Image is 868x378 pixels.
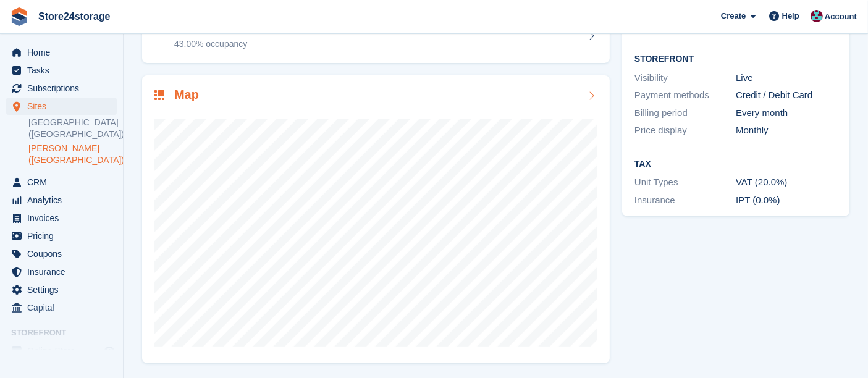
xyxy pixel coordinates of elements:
[721,10,746,22] span: Create
[6,62,117,79] a: menu
[736,193,837,208] div: IPT (0.0%)
[10,7,28,26] img: stora-icon-8386f47178a22dfd0bd8f6a31ec36ba5ce8667c1dd55bd0f319d3a0aa187defe.svg
[27,62,101,79] span: Tasks
[6,191,117,209] a: menu
[28,143,117,166] a: [PERSON_NAME] ([GEOGRAPHIC_DATA])
[6,98,117,115] a: menu
[6,299,117,316] a: menu
[174,38,247,51] div: 43.00% occupancy
[33,6,116,27] a: Store24storage
[6,209,117,227] a: menu
[634,159,837,169] h2: Tax
[6,281,117,298] a: menu
[634,124,736,138] div: Price display
[154,90,164,100] img: map-icn-33ee37083ee616e46c38cad1a60f524a97daa1e2b2c8c0bc3eb3415660979fc1.svg
[102,343,117,358] a: Preview store
[634,71,736,85] div: Visibility
[6,227,117,245] a: menu
[634,175,736,190] div: Unit Types
[736,88,837,103] div: Credit / Debit Card
[11,327,123,339] span: Storefront
[174,88,199,102] h2: Map
[27,342,101,359] span: Online Store
[782,10,799,22] span: Help
[6,245,117,262] a: menu
[27,227,101,245] span: Pricing
[27,245,101,262] span: Coupons
[142,75,610,363] a: Map
[6,263,117,280] a: menu
[634,106,736,120] div: Billing period
[27,209,101,227] span: Invoices
[27,98,101,115] span: Sites
[142,9,610,63] a: Units 43.00% occupancy
[27,174,101,191] span: CRM
[736,106,837,120] div: Every month
[6,174,117,191] a: menu
[27,281,101,298] span: Settings
[27,80,101,97] span: Subscriptions
[736,124,837,138] div: Monthly
[736,175,837,190] div: VAT (20.0%)
[27,299,101,316] span: Capital
[27,44,101,61] span: Home
[28,117,117,140] a: [GEOGRAPHIC_DATA] ([GEOGRAPHIC_DATA])
[27,263,101,280] span: Insurance
[825,10,857,23] span: Account
[27,191,101,209] span: Analytics
[634,54,837,64] h2: Storefront
[6,80,117,97] a: menu
[634,88,736,103] div: Payment methods
[6,342,117,359] a: menu
[736,71,837,85] div: Live
[6,44,117,61] a: menu
[811,10,823,22] img: George
[634,193,736,208] div: Insurance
